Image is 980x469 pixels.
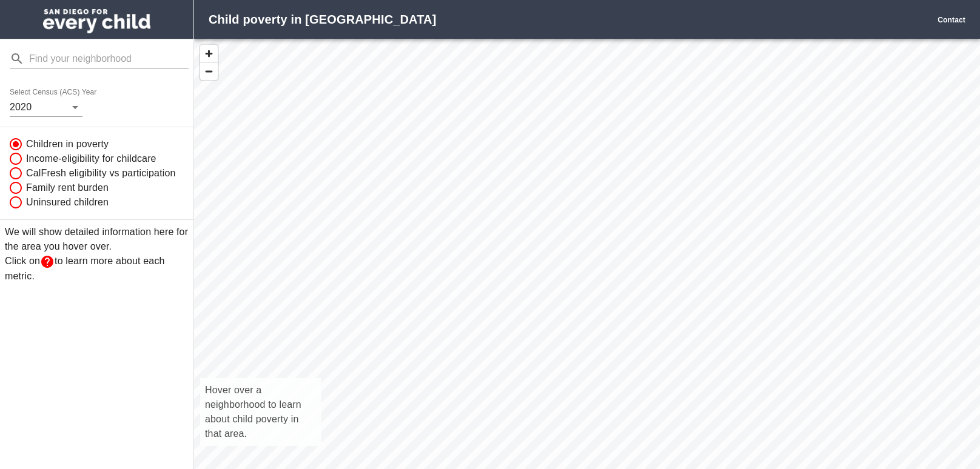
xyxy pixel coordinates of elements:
[43,9,150,33] img: San Diego for Every Child logo
[26,166,176,181] span: CalFresh eligibility vs participation
[10,89,101,96] label: Select Census (ACS) Year
[5,225,189,284] p: We will show detailed information here for the area you hover over. Click on to learn more about ...
[26,151,156,166] span: Income-eligibility for childcare
[200,45,218,62] button: Zoom In
[29,49,189,68] input: Find your neighborhood
[938,16,965,24] a: Contact
[200,62,218,80] button: Zoom Out
[26,181,109,195] span: Family rent burden
[26,137,109,151] span: Children in poverty
[26,195,109,210] span: Uninsured children
[205,383,317,441] p: Hover over a neighborhood to learn about child poverty in that area.
[10,98,82,117] div: 2020
[209,13,436,26] strong: Child poverty in [GEOGRAPHIC_DATA]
